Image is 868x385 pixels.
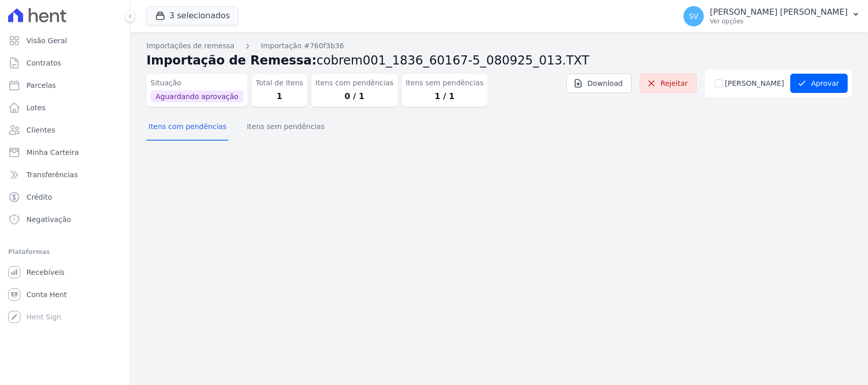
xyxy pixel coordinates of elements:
[4,75,126,95] a: Parcelas
[151,90,244,103] span: Aguardando aprovação
[4,262,126,282] a: Recebíveis
[261,41,344,51] a: Importação #760f3b36
[4,165,126,185] a: Transferências
[406,78,484,88] dt: Itens sem pendências
[26,192,52,202] span: Crédito
[26,125,55,135] span: Clientes
[675,2,868,30] button: SV [PERSON_NAME] [PERSON_NAME] Ver opções
[26,214,71,224] span: Negativação
[689,13,698,20] span: SV
[26,36,67,46] span: Visão Geral
[26,147,79,157] span: Minha Carteira
[4,284,126,305] a: Conta Hent
[4,53,126,73] a: Contratos
[245,114,326,141] button: Itens sem pendências
[26,80,56,90] span: Parcelas
[4,209,126,230] a: Negativação
[4,30,126,51] a: Visão Geral
[710,7,848,17] p: [PERSON_NAME] [PERSON_NAME]
[26,290,67,300] span: Conta Hent
[4,142,126,163] a: Minha Carteira
[146,6,238,25] button: 3 selecionados
[146,114,228,141] button: Itens com pendências
[256,90,304,103] dd: 1
[4,98,126,118] a: Lotes
[26,170,78,180] span: Transferências
[256,78,304,88] dt: Total de Itens
[566,74,632,93] a: Download
[4,187,126,207] a: Crédito
[725,78,784,89] label: [PERSON_NAME]
[26,58,61,68] span: Contratos
[146,51,852,70] h2: Importação de Remessa:
[26,267,65,277] span: Recebíveis
[4,120,126,140] a: Clientes
[8,246,122,258] div: Plataformas
[710,17,848,25] p: Ver opções
[317,53,589,68] span: cobrem001_1836_60167-5_080925_013.TXT
[790,74,848,93] button: Aprovar
[315,90,393,103] dd: 0 / 1
[640,74,697,93] a: Rejeitar
[406,90,484,103] dd: 1 / 1
[146,41,234,51] a: Importações de remessa
[151,78,244,88] dt: Situação
[146,41,852,51] nav: Breadcrumb
[315,78,393,88] dt: Itens com pendências
[26,103,46,113] span: Lotes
